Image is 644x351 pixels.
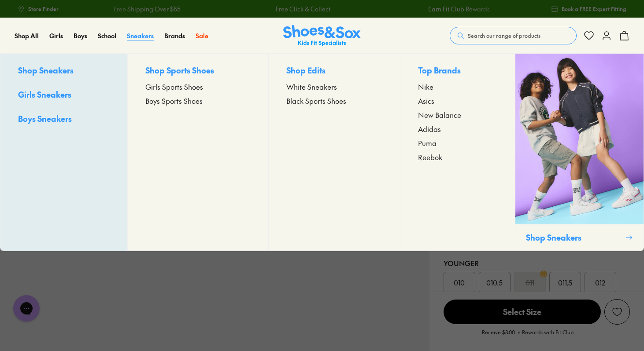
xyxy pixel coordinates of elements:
[9,292,44,325] iframe: Gorgias live chat messenger
[418,95,434,106] span: Asics
[18,64,110,78] a: Shop Sneakers
[283,25,361,47] img: SNS_Logo_Responsive.svg
[468,32,540,40] span: Search our range of products
[444,258,630,268] div: Younger
[164,31,185,40] span: Brands
[454,277,465,288] span: 010
[18,113,72,124] span: Boys Sneakers
[98,31,116,40] a: School
[18,88,110,102] a: Girls Sneakers
[286,64,382,78] p: Shop Edits
[595,277,605,288] span: 012
[418,124,441,134] span: Adidas
[49,31,63,40] a: Girls
[275,4,329,14] a: Free Click & Collect
[196,31,208,40] a: Sale
[127,31,154,40] a: Sneakers
[145,64,250,78] p: Shop Sports Shoes
[18,1,59,17] a: Store Finder
[418,95,497,106] a: Asics
[418,138,437,148] span: Puma
[427,4,489,14] a: Earn Fit Club Rewards
[418,124,497,134] a: Adidas
[418,152,497,162] a: Reebok
[74,31,87,40] span: Boys
[15,31,39,40] span: Shop All
[28,5,59,13] span: Store Finder
[49,31,63,40] span: Girls
[526,231,622,243] p: Shop Sneakers
[18,65,74,76] span: Shop Sneakers
[286,81,382,92] a: White Sneakers
[418,138,497,148] a: Puma
[444,299,601,325] button: Select Size
[145,95,203,106] span: Boys Sports Shoes
[196,31,208,40] span: Sale
[515,54,644,224] img: SNS_WEBASSETS_1080x1350_0595e664-c2b7-45bf-8f1c-7a70a1d3cdd5.png
[15,31,39,40] a: Shop All
[18,89,71,100] span: Girls Sneakers
[18,113,110,126] a: Boys Sneakers
[286,95,382,106] a: Black Sports Shoes
[286,81,337,92] span: White Sneakers
[418,64,497,78] p: Top Brands
[551,1,626,17] a: Book a FREE Expert Fitting
[283,25,361,47] a: Shoes & Sox
[164,31,185,40] a: Brands
[482,328,574,344] p: Receive $8.00 in Rewards with Fit Club
[418,110,497,120] a: New Balance
[418,81,433,92] span: Nike
[486,277,503,288] span: 010.5
[450,27,577,44] button: Search our range of products
[145,81,250,92] a: Girls Sports Shoes
[145,95,250,106] a: Boys Sports Shoes
[145,81,203,92] span: Girls Sports Shoes
[515,54,644,251] a: Shop Sneakers
[127,31,154,40] span: Sneakers
[74,31,87,40] a: Boys
[98,31,116,40] span: School
[418,81,497,92] a: Nike
[113,4,180,14] a: Free Shipping Over $85
[286,95,346,106] span: Black Sports Shoes
[562,5,626,13] span: Book a FREE Expert Fitting
[558,277,572,288] span: 011.5
[418,110,461,120] span: New Balance
[418,152,442,162] span: Reebok
[604,299,630,325] button: Add to Wishlist
[526,277,534,288] s: 011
